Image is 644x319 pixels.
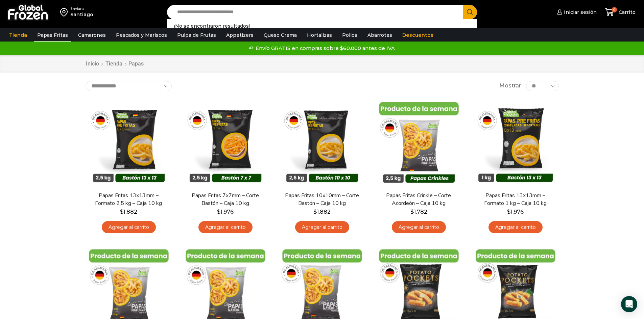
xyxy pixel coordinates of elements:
[339,29,361,42] a: Pollos
[410,209,427,215] bdi: 1.782
[399,29,437,42] a: Descuentos
[507,209,510,215] span: $
[612,7,617,12] span: 0
[260,29,300,42] a: Queso Crema
[86,60,144,68] nav: Breadcrumb
[113,29,170,42] a: Pescados y Mariscos
[86,60,99,68] a: Inicio
[507,209,524,215] bdi: 1.976
[86,81,172,91] select: Pedido de la tienda
[410,209,414,215] span: $
[6,29,30,42] a: Tienda
[70,11,93,18] div: Santiago
[167,23,477,29] div: ¡No se encontraron resultados!
[283,192,361,207] a: Papas Fritas 10x10mm – Corte Bastón – Caja 10 kg
[223,29,257,42] a: Appetizers
[34,29,71,42] a: Papas Fritas
[488,221,543,234] a: Agregar al carrito: “Papas Fritas 13x13mm - Formato 1 kg - Caja 10 kg”
[295,221,349,234] a: Agregar al carrito: “Papas Fritas 10x10mm - Corte Bastón - Caja 10 kg”
[304,29,335,42] a: Hortalizas
[621,296,637,312] div: Open Intercom Messenger
[128,60,144,67] h1: Papas
[120,209,123,215] span: $
[186,192,264,207] a: Papas Fritas 7x7mm – Corte Bastón – Caja 10 kg
[313,209,317,215] span: $
[463,5,477,19] button: Search button
[75,29,109,42] a: Camarones
[217,209,220,215] span: $
[392,221,446,234] a: Agregar al carrito: “Papas Fritas Crinkle - Corte Acordeón - Caja 10 kg”
[60,6,70,18] img: address-field-icon.svg
[105,60,123,68] a: Tienda
[603,4,637,20] a: 0 Carrito
[217,209,234,215] bdi: 1.976
[90,192,167,207] a: Papas Fritas 13x13mm – Formato 2,5 kg – Caja 10 kg
[562,9,597,16] span: Iniciar sesión
[313,209,331,215] bdi: 1.882
[555,5,597,19] a: Iniciar sesión
[476,192,554,207] a: Papas Fritas 13x13mm – Formato 1 kg – Caja 10 kg
[102,221,156,234] a: Agregar al carrito: “Papas Fritas 13x13mm - Formato 2,5 kg - Caja 10 kg”
[617,9,636,16] span: Carrito
[380,192,457,207] a: Papas Fritas Crinkle – Corte Acordeón – Caja 10 kg
[70,6,93,11] div: Enviar a
[499,82,521,90] span: Mostrar
[120,209,137,215] bdi: 1.882
[174,29,219,42] a: Pulpa de Frutas
[364,29,396,42] a: Abarrotes
[198,221,253,234] a: Agregar al carrito: “Papas Fritas 7x7mm - Corte Bastón - Caja 10 kg”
